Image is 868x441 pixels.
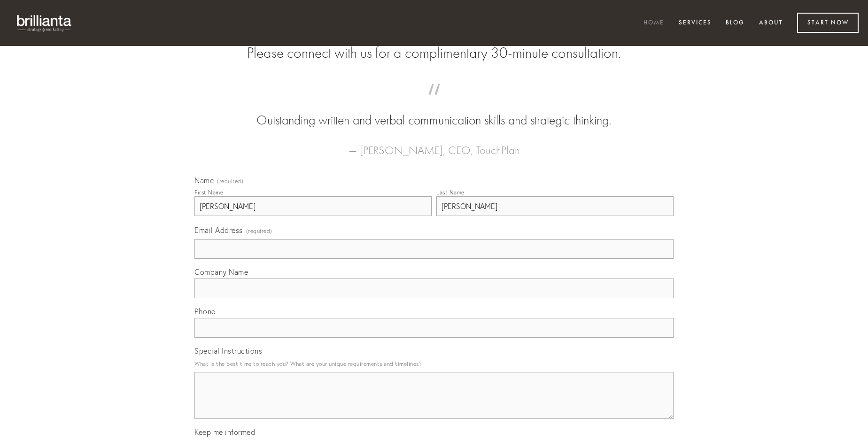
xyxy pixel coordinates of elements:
[194,176,214,185] span: Name
[673,15,718,31] a: Services
[209,130,659,160] figcaption: — [PERSON_NAME], CEO, TouchPlan
[720,15,751,31] a: Blog
[194,267,248,277] span: Company Name
[194,307,216,316] span: Phone
[194,346,262,356] span: Special Instructions
[194,189,223,196] div: First Name
[9,9,80,37] img: brillianta - research, strategy, marketing
[436,189,465,196] div: Last Name
[637,15,670,31] a: Home
[194,427,255,437] span: Keep me informed
[753,15,789,31] a: About
[797,13,859,33] a: Start Now
[194,44,674,62] h2: Please connect with us for a complimentary 30-minute consultation.
[246,224,272,237] span: (required)
[217,178,243,184] span: (required)
[209,93,659,111] span: “
[209,93,659,130] blockquote: Outstanding written and verbal communication skills and strategic thinking.
[194,357,674,370] p: What is the best time to reach you? What are your unique requirements and timelines?
[194,225,243,235] span: Email Address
